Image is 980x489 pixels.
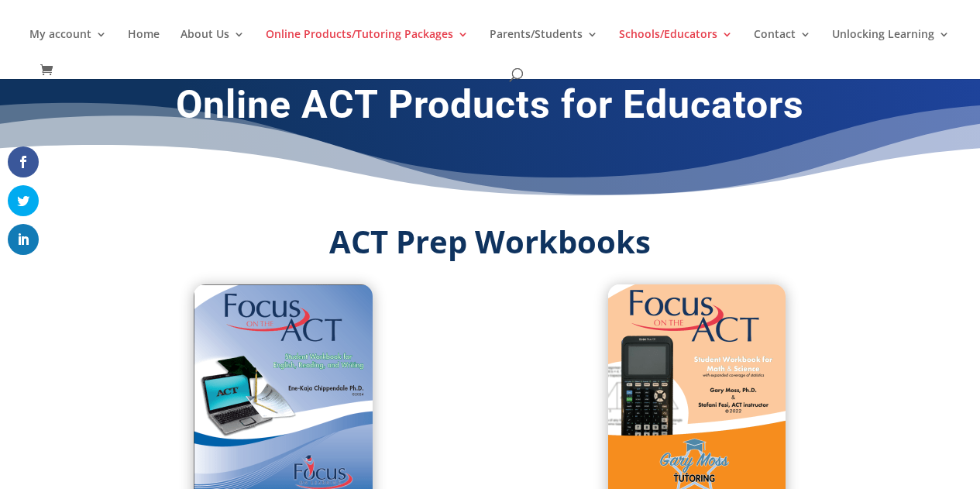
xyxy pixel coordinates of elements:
[128,29,160,65] a: Home
[490,29,598,65] a: Parents/Students
[181,29,245,65] a: About Us
[832,29,950,65] a: Unlocking Learning
[266,29,469,65] a: Online Products/Tutoring Packages
[754,29,811,65] a: Contact
[619,29,733,65] a: Schools/Educators
[98,81,882,136] h1: Online ACT Products for Educators
[29,29,107,65] a: My account
[329,220,651,263] strong: ACT Prep Workbooks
